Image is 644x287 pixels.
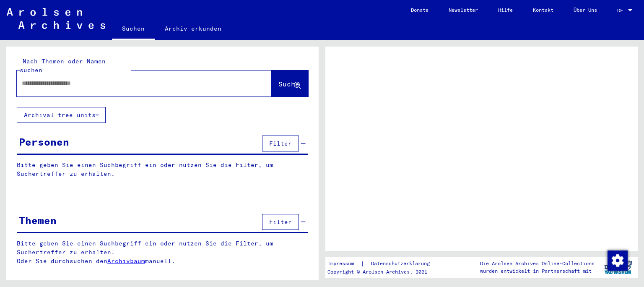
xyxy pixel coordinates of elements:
[17,161,308,178] p: Bitte geben Sie einen Suchbegriff ein oder nutzen Sie die Filter, um Suchertreffer zu erhalten.
[269,218,292,226] span: Filter
[327,268,440,276] p: Copyright © Arolsen Archives, 2021
[20,57,106,74] mat-label: Nach Themen oder Namen suchen
[364,259,440,268] a: Datenschutzerklärung
[607,250,627,270] div: Zustimmung ändern
[19,213,57,228] div: Themen
[480,260,595,267] p: Die Arolsen Archives Online-Collections
[480,267,595,275] p: wurden entwickelt in Partnerschaft mit
[17,239,308,266] p: Bitte geben Sie einen Suchbegriff ein oder nutzen Sie die Filter, um Suchertreffer zu erhalten. O...
[271,70,308,97] button: Suche
[278,80,299,88] span: Suche
[7,8,105,29] img: Arolsen_neg.svg
[262,136,299,151] button: Filter
[327,259,440,268] div: |
[107,257,145,265] a: Archivbaum
[17,107,106,123] button: Archival tree units
[155,18,231,39] a: Archiv erkunden
[112,18,155,40] a: Suchen
[602,257,634,278] img: yv_logo.png
[327,259,361,268] a: Impressum
[19,134,69,149] div: Personen
[617,8,626,13] span: DE
[262,214,299,230] button: Filter
[608,250,628,271] img: Zustimmung ändern
[269,140,292,147] span: Filter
